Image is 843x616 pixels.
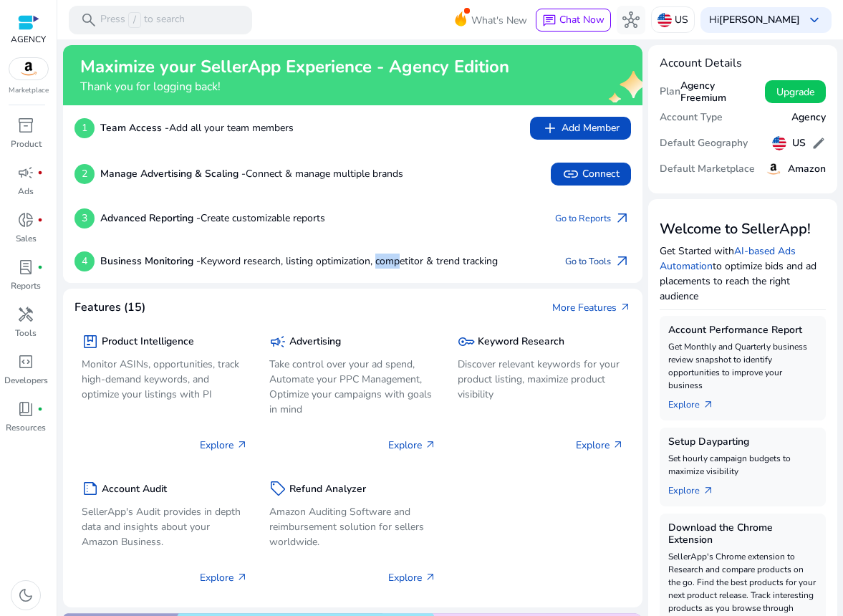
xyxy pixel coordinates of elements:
[425,439,436,451] span: arrow_outward
[82,480,99,497] span: summarize
[612,439,624,451] span: arrow_outward
[719,13,800,27] b: [PERSON_NAME]
[552,300,631,315] a: More Featuresarrow_outward
[657,13,672,27] img: us.svg
[37,217,43,223] span: fiber_manual_record
[102,483,167,496] h5: Account Audit
[102,336,194,348] h5: Product Intelligence
[100,211,325,226] p: Create customizable reports
[542,14,557,28] span: chat
[17,117,34,134] span: inventory_2
[617,6,645,34] button: hub
[541,120,559,137] span: add
[74,208,95,228] p: 3
[289,336,341,348] h5: Advertising
[562,165,620,183] span: Connect
[100,167,246,181] b: Manage Advertising & Scaling -
[18,185,34,198] p: Ads
[806,11,823,29] span: keyboard_arrow_down
[128,12,141,28] span: /
[620,302,631,313] span: arrow_outward
[660,244,796,273] a: AI-based Ads Automation
[536,9,611,32] button: chatChat Now
[565,251,631,271] a: Go to Toolsarrow_outward
[80,11,97,29] span: search
[82,504,248,549] p: SellerApp's Audit provides in depth data and insights about your Amazon Business.
[458,357,624,402] p: Discover relevant keywords for your product listing, maximize product visibility
[576,438,624,453] p: Explore
[9,58,48,80] img: amazon.svg
[471,8,527,33] span: What's New
[200,438,248,453] p: Explore
[17,353,34,370] span: code_blocks
[660,138,748,150] h5: Default Geography
[668,324,817,337] h5: Account Performance Report
[703,399,714,410] span: arrow_outward
[622,11,640,29] span: hub
[668,452,817,478] p: Set hourly campaign budgets to maximize visibility
[458,333,475,350] span: key
[11,279,41,292] p: Reports
[660,112,723,124] h5: Account Type
[559,13,604,27] span: Chat Now
[530,117,631,140] button: addAdd Member
[100,254,201,268] b: Business Monitoring -
[478,336,564,348] h5: Keyword Research
[668,522,817,547] h5: Download the Chrome Extension
[788,163,826,175] h5: Amazon
[17,164,34,181] span: campaign
[100,12,185,28] p: Press to search
[9,85,49,96] p: Marketplace
[660,221,826,238] h3: Welcome to SellerApp!
[80,80,509,94] h4: Thank you for logging back!
[269,357,435,417] p: Take control over your ad spend, Automate your PPC Management, Optimize your campaigns with goals...
[388,438,436,453] p: Explore
[17,400,34,418] span: book_4
[100,120,294,135] p: Add all your team members
[555,208,631,228] a: Go to Reportsarrow_outward
[269,480,286,497] span: sell
[289,483,366,496] h5: Refund Analyzer
[16,232,37,245] p: Sales
[37,264,43,270] span: fiber_manual_record
[680,80,759,105] h5: Agency Freemium
[100,166,403,181] p: Connect & manage multiple brands
[668,478,726,498] a: Explorearrow_outward
[80,57,509,77] h2: Maximize your SellerApp Experience - Agency Edition
[11,138,42,150] p: Product
[614,253,631,270] span: arrow_outward
[709,15,800,25] p: Hi
[100,211,201,225] b: Advanced Reporting -
[74,118,95,138] p: 1
[668,340,817,392] p: Get Monthly and Quarterly business review snapshot to identify opportunities to improve your busi...
[17,306,34,323] span: handyman
[551,163,631,186] button: linkConnect
[17,259,34,276] span: lab_profile
[74,164,95,184] p: 2
[660,57,826,70] h4: Account Details
[660,86,680,98] h5: Plan
[765,160,782,178] img: amazon.svg
[541,120,620,137] span: Add Member
[74,251,95,271] p: 4
[236,439,248,451] span: arrow_outward
[660,163,755,175] h5: Default Marketplace
[791,112,826,124] h5: Agency
[269,333,286,350] span: campaign
[388,570,436,585] p: Explore
[772,136,786,150] img: us.svg
[792,138,806,150] h5: US
[236,572,248,583] span: arrow_outward
[100,254,498,269] p: Keyword research, listing optimization, competitor & trend tracking
[668,436,817,448] h5: Setup Dayparting
[668,392,726,412] a: Explorearrow_outward
[37,406,43,412] span: fiber_manual_record
[765,80,826,103] button: Upgrade
[82,357,248,402] p: Monitor ASINs, opportunities, track high-demand keywords, and optimize your listings with PI
[6,421,46,434] p: Resources
[200,570,248,585] p: Explore
[703,485,714,496] span: arrow_outward
[269,504,435,549] p: Amazon Auditing Software and reimbursement solution for sellers worldwide.
[614,210,631,227] span: arrow_outward
[425,572,436,583] span: arrow_outward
